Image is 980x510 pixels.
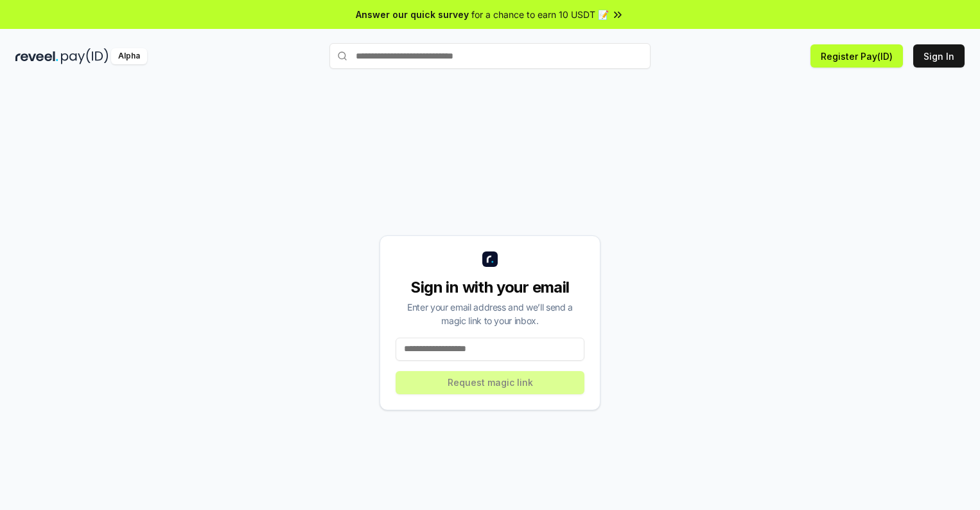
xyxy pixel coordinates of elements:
div: Alpha [111,48,147,64]
img: reveel_dark [15,48,58,64]
img: pay_id [61,48,109,64]
div: Enter your email address and we’ll send a magic link to your inbox. [396,300,584,327]
div: Sign in with your email [396,277,584,298]
img: logo_small [482,251,498,267]
button: Sign In [913,44,965,68]
button: Register Pay(ID) [810,44,903,68]
span: for a chance to earn 10 USDT 📝 [471,8,609,21]
span: Answer our quick survey [356,8,469,21]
